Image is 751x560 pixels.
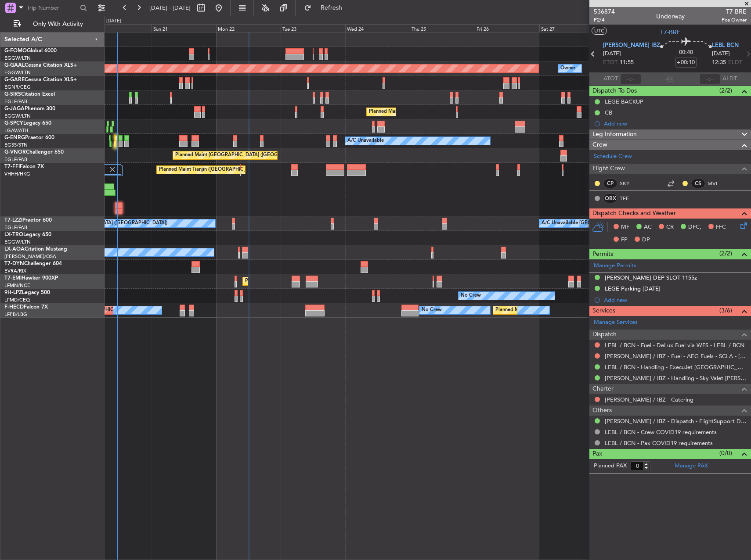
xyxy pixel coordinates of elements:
[4,69,31,76] a: EGGW/LTN
[4,282,30,289] a: LFMN/NCE
[4,77,77,83] a: G-GARECessna Citation XLS+
[159,163,261,176] div: Planned Maint Tianjin ([GEOGRAPHIC_DATA])
[592,406,612,416] span: Others
[4,77,25,83] span: G-GARE
[281,24,345,32] div: Tue 23
[605,341,744,349] a: LEBL / BCN - Fuel - DeLux Fuel via WFS - LEBL / BCN
[604,296,747,304] div: Add new
[4,156,27,163] a: EGLF/FAB
[4,261,62,266] a: T7-DYNChallenger 604
[712,50,730,58] span: [DATE]
[719,249,732,258] span: (2/2)
[4,247,67,252] a: LX-AOACitation Mustang
[4,98,27,105] a: EGLF/FAB
[175,149,314,162] div: Planned Maint [GEOGRAPHIC_DATA] ([GEOGRAPHIC_DATA])
[719,449,732,458] span: (0/0)
[4,224,27,231] a: EGLF/FAB
[422,304,442,317] div: No Crew
[605,274,697,281] div: [PERSON_NAME] DEP SLOT 1155z
[4,232,23,237] span: LX-TRO
[605,352,747,360] a: [PERSON_NAME] / IBZ - Fuel - AEG Fuels - SCLA - [PERSON_NAME] / IBZ
[719,306,732,315] span: (3/6)
[728,58,742,67] span: ELDT
[605,417,747,425] a: [PERSON_NAME] / IBZ - Dispatch - FlightSupport Dispatch [GEOGRAPHIC_DATA]
[4,63,77,68] a: G-GAALCessna Citation XLS+
[716,223,726,232] span: FFC
[4,121,51,126] a: G-SPCYLegacy 650
[216,24,281,32] div: Mon 22
[4,121,23,126] span: G-SPCY
[4,142,28,148] a: EGSS/STN
[4,276,58,281] a: T7-EMIHawker 900XP
[592,384,614,394] span: Charter
[605,98,643,105] div: LEGE BACKUP
[4,106,55,111] a: G-JAGAPhenom 300
[675,462,708,470] a: Manage PAX
[603,194,617,203] div: OBX
[245,275,329,288] div: Planned Maint [GEOGRAPHIC_DATA]
[313,5,350,11] span: Refresh
[4,113,31,119] a: EGGW/LTN
[410,24,474,32] div: Thu 25
[603,75,618,83] span: ATOT
[603,41,660,50] span: [PERSON_NAME] IBZ
[605,439,713,447] a: LEBL / BCN - Pax COVID19 requirements
[719,86,732,95] span: (2/2)
[475,24,539,32] div: Fri 26
[4,239,31,245] a: EGGW/LTN
[4,311,27,318] a: LFPB/LBG
[642,236,650,244] span: DP
[4,55,31,61] a: EGGW/LTN
[4,218,22,223] span: T7-LZZI
[4,268,26,274] a: EVRA/RIX
[605,363,747,371] a: LEBL / BCN - Handling - ExecuJet [GEOGRAPHIC_DATA] [PERSON_NAME]/BCN
[4,276,22,281] span: T7-EMI
[594,262,636,270] a: Manage Permits
[4,171,30,177] a: VHHH/HKG
[592,129,637,140] span: Leg Information
[4,135,54,140] a: G-ENRGPraetor 600
[594,16,615,24] span: P2/4
[10,17,95,31] button: Only With Activity
[603,179,617,188] div: CP
[604,120,747,127] div: Add new
[644,223,652,232] span: AC
[152,24,216,32] div: Sun 21
[4,261,24,266] span: T7-DYN
[4,305,48,310] a: F-HECDFalcon 7X
[4,150,64,155] a: G-VNORChallenger 650
[722,7,747,16] span: T7-BRE
[27,1,77,14] input: Trip Number
[4,297,30,303] a: LFMD/CEQ
[4,135,25,140] span: G-ENRG
[660,28,681,37] span: T7-BRE
[4,164,20,169] span: T7-FFI
[4,150,26,155] span: G-VNOR
[594,152,632,161] a: Schedule Crew
[679,48,693,57] span: 00:40
[691,179,705,188] div: CS
[605,374,747,382] a: [PERSON_NAME] / IBZ - Handling - Sky Valet [PERSON_NAME] ** MY HANDNLIG **
[592,249,613,259] span: Permits
[594,462,627,470] label: Planned PAX
[108,165,116,173] img: gray-close.svg
[4,290,22,295] span: 9H-LPZ
[592,86,637,96] span: Dispatch To-Dos
[4,164,44,169] a: T7-FFIFalcon 7X
[603,50,621,58] span: [DATE]
[4,106,25,111] span: G-JAGA
[620,179,639,187] a: SKY
[592,306,615,316] span: Services
[87,24,152,32] div: Sat 20
[4,92,55,97] a: G-SIRSCitation Excel
[369,105,507,118] div: Planned Maint [GEOGRAPHIC_DATA] ([GEOGRAPHIC_DATA])
[4,247,25,252] span: LX-AOA
[592,208,676,219] span: Dispatch Checks and Weather
[621,236,628,244] span: FP
[23,21,93,27] span: Only With Activity
[106,18,121,25] div: [DATE]
[666,223,674,232] span: CR
[621,223,629,232] span: MF
[4,92,21,97] span: G-SIRS
[461,289,481,302] div: No Crew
